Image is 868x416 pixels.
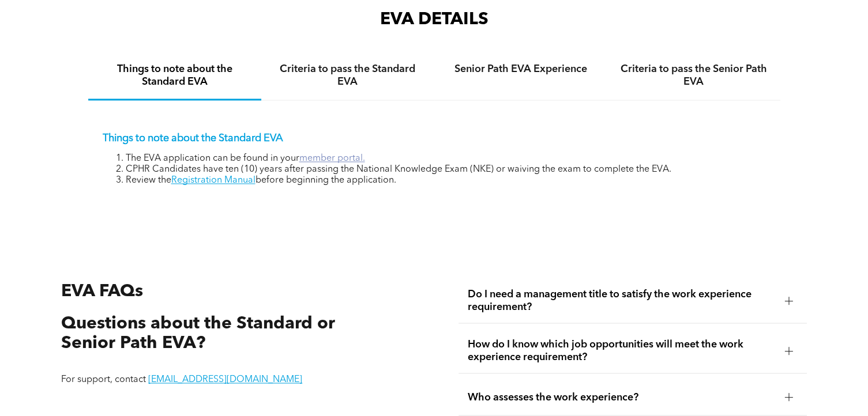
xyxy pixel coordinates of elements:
span: EVA FAQs [61,283,143,300]
span: For support, contact [61,375,146,384]
span: Who assesses the work experience? [468,391,776,403]
li: CPHR Candidates have ten (10) years after passing the National Knowledge Exam (NKE) or waiving th... [126,164,766,175]
span: Do I need a management title to satisfy the work experience requirement? [468,288,776,313]
h4: Things to note about the Standard EVA [99,63,251,88]
h4: Criteria to pass the Senior Path EVA [618,63,770,88]
a: [EMAIL_ADDRESS][DOMAIN_NAME] [148,375,302,384]
li: The EVA application can be found in your [126,153,766,164]
span: Questions about the Standard or Senior Path EVA? [61,315,335,353]
p: Things to note about the Standard EVA [103,132,766,145]
h4: Senior Path EVA Experience [445,63,597,75]
a: member portal. [299,154,365,163]
a: Registration Manual [171,176,255,185]
h4: Criteria to pass the Standard EVA [272,63,424,88]
span: How do I know which job opportunities will meet the work experience requirement? [468,338,776,364]
span: EVA DETAILS [380,11,489,28]
li: Review the before beginning the application. [126,175,766,186]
